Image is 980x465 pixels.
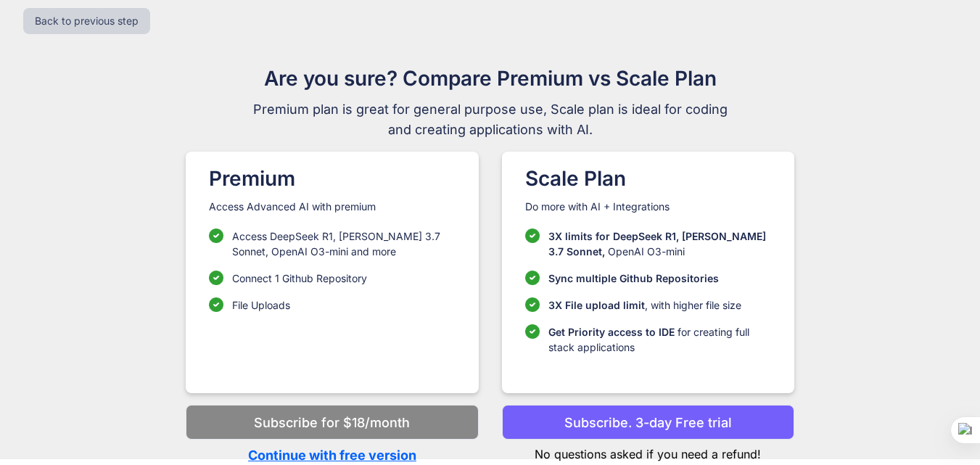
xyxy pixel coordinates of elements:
[525,271,540,285] img: checklist
[23,8,150,34] button: Back to previous step
[548,271,719,286] p: Sync multiple Github Repositories
[186,405,478,440] button: Subscribe for $18/month
[232,229,455,259] p: Access DeepSeek R1, [PERSON_NAME] 3.7 Sonnet, OpenAI O3-mini and more
[525,297,540,312] img: checklist
[525,163,771,194] h1: Scale Plan
[254,413,410,432] p: Subscribe for $18/month
[209,163,455,194] h1: Premium
[232,271,367,286] p: Connect 1 Github Repository
[502,405,794,440] button: Subscribe. 3-day Free trial
[548,297,741,313] p: , with higher file size
[209,271,223,285] img: checklist
[548,299,645,311] span: 3X File upload limit
[209,229,223,243] img: checklist
[232,297,290,313] p: File Uploads
[209,297,223,312] img: checklist
[548,324,771,355] p: for creating full stack applications
[548,230,766,258] span: 3X limits for DeepSeek R1, [PERSON_NAME] 3.7 Sonnet,
[548,229,771,259] p: OpenAI O3-mini
[548,326,675,338] span: Get Priority access to IDE
[186,445,478,465] p: Continue with free version
[525,199,771,214] p: Do more with AI + Integrations
[247,99,734,140] span: Premium plan is great for general purpose use, Scale plan is ideal for coding and creating applic...
[525,324,540,339] img: checklist
[209,199,455,214] p: Access Advanced AI with premium
[564,413,732,432] p: Subscribe. 3-day Free trial
[502,440,794,463] p: No questions asked if you need a refund!
[247,63,734,94] h1: Are you sure? Compare Premium vs Scale Plan
[525,229,540,243] img: checklist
